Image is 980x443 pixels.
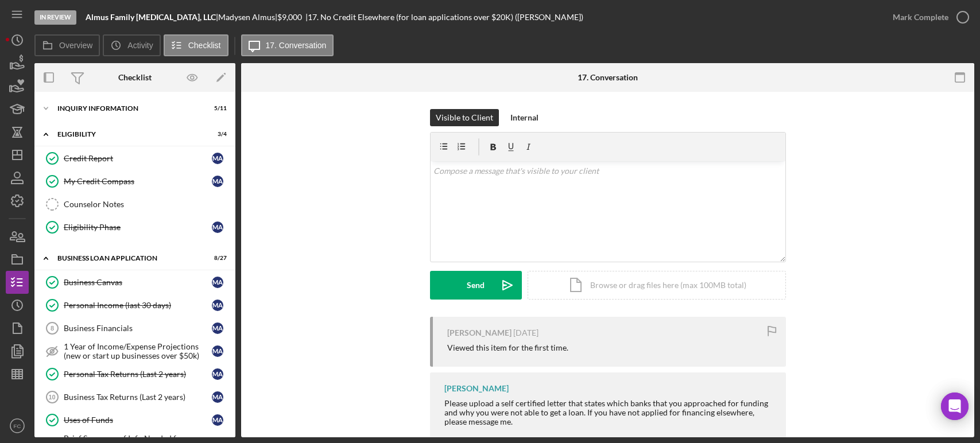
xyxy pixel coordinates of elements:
[64,278,212,287] div: Business Canvas
[444,399,774,426] div: Please upload a self certified letter that states which banks that you approached for funding and...
[40,294,230,317] a: Personal Income (last 30 days)MA
[212,176,223,187] div: M A
[436,109,493,126] div: Visible to Client
[941,393,969,420] div: Open Intercom Messenger
[212,322,223,334] div: M A
[34,10,76,25] div: In Review
[64,342,212,360] div: 1 Year of Income/Expense Projections (new or start up businesses over $50k)
[212,300,223,311] div: M A
[6,414,29,437] button: FC
[444,384,509,393] div: [PERSON_NAME]
[188,41,221,50] label: Checklist
[206,255,227,262] div: 8 / 27
[51,325,54,332] tspan: 8
[447,328,512,337] div: [PERSON_NAME]
[218,13,277,22] div: Madysen Almus |
[467,271,485,300] div: Send
[127,41,153,50] label: Activity
[40,363,230,386] a: Personal Tax Returns (Last 2 years)MA
[305,13,583,22] div: | 17. No Credit Elsewhere (for loan applications over $20K) ([PERSON_NAME])
[212,391,223,403] div: M A
[164,34,228,56] button: Checklist
[57,255,198,262] div: BUSINESS LOAN APPLICATION
[277,12,302,22] span: $9,000
[212,277,223,288] div: M A
[64,301,212,310] div: Personal Income (last 30 days)
[513,328,539,337] time: 2025-08-18 19:34
[14,423,21,429] text: FC
[34,34,100,56] button: Overview
[893,6,948,29] div: Mark Complete
[86,13,218,22] div: |
[505,109,544,126] button: Internal
[86,12,216,22] b: Almus Family [MEDICAL_DATA], LLC
[40,409,230,432] a: Uses of FundsMA
[212,345,223,357] div: M A
[64,200,229,209] div: Counselor Notes
[48,394,55,401] tspan: 10
[103,34,160,56] button: Activity
[40,216,230,239] a: Eligibility PhaseMA
[212,414,223,426] div: M A
[64,415,212,425] div: Uses of Funds
[64,154,212,163] div: Credit Report
[241,34,334,56] button: 17. Conversation
[40,386,230,409] a: 10Business Tax Returns (Last 2 years)MA
[430,109,499,126] button: Visible to Client
[212,368,223,380] div: M A
[64,393,212,402] div: Business Tax Returns (Last 2 years)
[212,153,223,164] div: M A
[64,370,212,379] div: Personal Tax Returns (Last 2 years)
[430,271,522,300] button: Send
[40,147,230,170] a: Credit ReportMA
[40,340,230,363] a: 1 Year of Income/Expense Projections (new or start up businesses over $50k)MA
[447,343,568,352] div: Viewed this item for the first time.
[40,170,230,193] a: My Credit CompassMA
[206,131,227,138] div: 3 / 4
[266,41,327,50] label: 17. Conversation
[64,223,212,232] div: Eligibility Phase
[57,131,198,138] div: ELIGIBILITY
[206,105,227,112] div: 5 / 11
[212,222,223,233] div: M A
[64,177,212,186] div: My Credit Compass
[578,73,638,82] div: 17. Conversation
[59,41,92,50] label: Overview
[57,105,198,112] div: INQUIRY INFORMATION
[881,6,974,29] button: Mark Complete
[118,73,152,82] div: Checklist
[40,271,230,294] a: Business CanvasMA
[40,317,230,340] a: 8Business FinancialsMA
[40,193,230,216] a: Counselor Notes
[510,109,539,126] div: Internal
[64,324,212,333] div: Business Financials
